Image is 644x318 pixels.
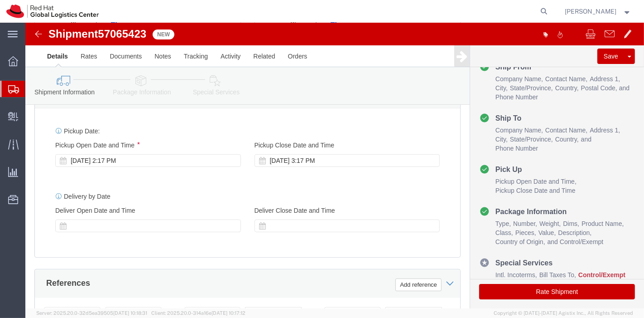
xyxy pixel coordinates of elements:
span: Copyright © [DATE]-[DATE] Agistix Inc., All Rights Reserved [494,309,633,317]
span: Jason Alexander [565,6,617,16]
span: [DATE] 10:17:12 [211,310,245,316]
span: Server: 2025.20.0-32d5ea39505 [36,310,147,316]
span: [DATE] 10:18:31 [113,310,147,316]
img: logo [6,5,99,18]
button: [PERSON_NAME] [565,6,632,17]
span: Client: 2025.20.0-314a16e [151,310,245,316]
iframe: FS Legacy Container [25,23,644,308]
